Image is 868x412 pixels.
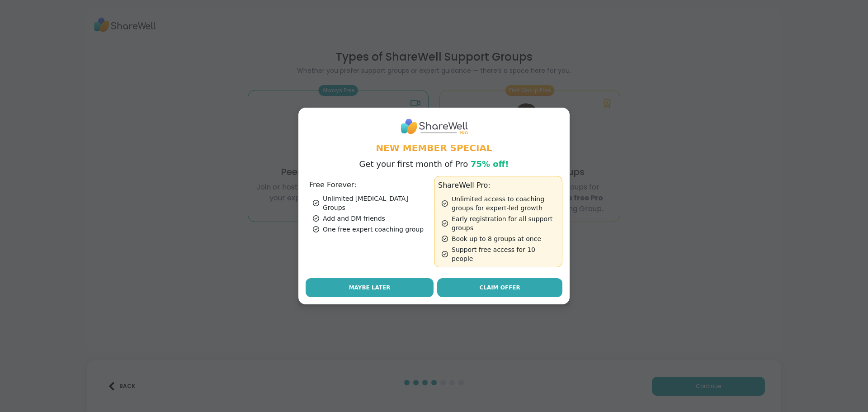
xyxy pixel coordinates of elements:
a: Claim Offer [437,278,562,297]
div: Unlimited [MEDICAL_DATA] Groups [313,194,430,212]
div: Support free access for 10 people [442,245,558,263]
h3: Free Forever: [309,180,430,190]
div: Add and DM friends [313,214,430,223]
div: One free expert coaching group [313,225,430,234]
span: Maybe Later [349,284,391,292]
h1: New Member Special [306,142,562,154]
span: 75% off! [471,159,509,169]
div: Early registration for all support groups [442,214,558,232]
button: Maybe Later [306,278,434,297]
span: Claim Offer [479,284,520,292]
p: Get your first month of Pro [359,158,509,170]
div: Unlimited access to coaching groups for expert-led growth [442,194,558,213]
div: Book up to 8 groups at once [442,234,558,243]
img: ShareWell Logo [400,115,468,138]
h3: ShareWell Pro: [438,180,558,191]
